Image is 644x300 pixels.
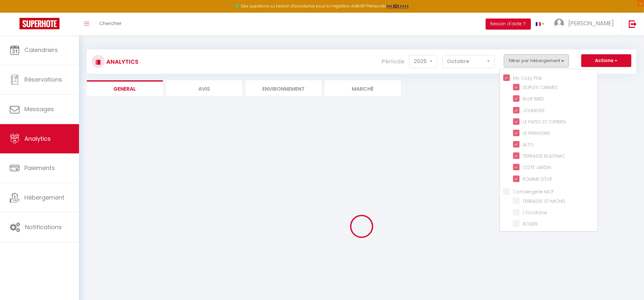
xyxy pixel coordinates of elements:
[486,19,531,30] button: Besoin d'aide ?
[25,223,62,231] span: Notifications
[382,54,404,69] label: Période
[24,75,62,84] span: Réservations
[10,10,16,16] img: logo_orange.svg
[81,38,99,43] div: Mots-clés
[87,80,163,96] li: General
[581,54,631,67] button: Actions
[245,80,322,96] li: Environnement
[504,54,569,67] button: Filtrer par hébergement
[20,18,59,29] img: Super Booking
[629,20,637,28] img: logout
[386,3,409,9] a: >>> ICI <<<<
[105,54,138,69] h3: Analytics
[33,38,50,43] div: Domaine
[10,17,16,22] img: website_grey.svg
[523,130,550,137] span: LE PERIGORD
[523,107,545,114] span: JOLIMONT
[568,19,614,27] span: [PERSON_NAME]
[24,193,64,202] span: Hébergement
[523,119,566,125] span: LE PATIO ST CYPRIEN
[554,19,564,28] img: ...
[94,13,126,35] a: Chercher
[523,198,566,204] span: TERRASSE ST MICHEL
[74,38,79,43] img: tab_keywords_by_traffic_grey.svg
[24,105,54,113] span: Messages
[549,13,622,35] a: ... [PERSON_NAME]
[26,38,32,43] img: tab_domain_overview_orange.svg
[24,135,51,143] span: Analytics
[24,46,58,54] span: Calendriers
[17,17,73,22] div: Domaine: [DOMAIN_NAME]
[99,20,122,27] span: Chercher
[166,80,242,96] li: Avis
[24,164,55,172] span: Paiements
[325,80,401,96] li: Marché
[523,176,552,182] span: POMME D'EVE
[18,10,32,16] div: v 4.0.25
